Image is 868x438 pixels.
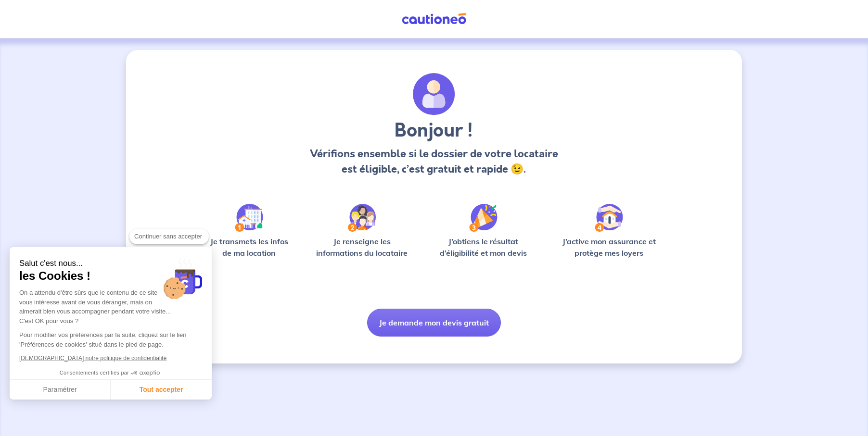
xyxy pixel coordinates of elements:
button: Consentements certifiés par [55,367,166,379]
a: [DEMOGRAPHIC_DATA] notre politique de confidentialité [19,355,166,362]
p: Pour modifier vos préférences par la suite, cliquez sur le lien 'Préférences de cookies' situé da... [19,330,202,349]
button: Tout accepter [111,380,212,400]
p: Vérifions ensemble si le dossier de votre locataire est éligible, c’est gratuit et rapide 😉. [307,146,561,177]
button: Paramétrer [10,380,111,400]
h3: Bonjour ! [307,119,561,142]
p: Je transmets les infos de ma location [203,236,295,259]
p: J’active mon assurance et protège mes loyers [553,236,665,259]
span: les Cookies ! [19,269,202,283]
p: J’obtiens le résultat d’éligibilité et mon devis [429,236,538,259]
img: /static/f3e743aab9439237c3e2196e4328bba9/Step-3.svg [469,204,498,232]
img: /static/90a569abe86eec82015bcaae536bd8e6/Step-1.svg [235,204,263,232]
svg: Axeptio [131,359,160,388]
button: Je demande mon devis gratuit [367,309,501,337]
img: /static/c0a346edaed446bb123850d2d04ad552/Step-2.svg [348,204,376,232]
small: Salut c'est nous... [19,259,202,269]
img: archivate [413,73,455,115]
div: On a attendu d'être sûrs que le contenu de ce site vous intéresse avant de vous déranger, mais on... [19,288,202,325]
button: Continuer sans accepter [129,229,209,244]
p: Je renseigne les informations du locataire [310,236,414,259]
span: Consentements certifiés par [60,370,129,375]
img: Cautioneo [398,13,470,25]
span: Continuer sans accepter [134,232,204,241]
img: /static/bfff1cf634d835d9112899e6a3df1a5d/Step-4.svg [595,204,623,232]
